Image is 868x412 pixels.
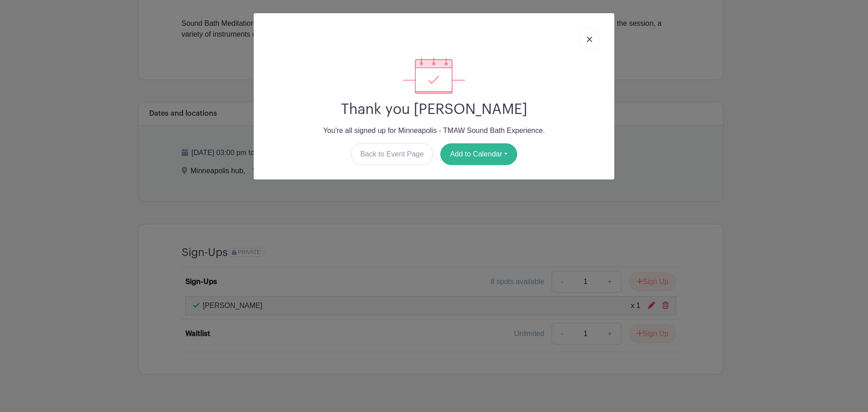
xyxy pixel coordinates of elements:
[403,57,465,94] img: signup_complete-c468d5dda3e2740ee63a24cb0ba0d3ce5d8a4ecd24259e683200fb1569d990c8.svg
[440,143,517,165] button: Add to Calendar
[351,143,434,165] a: Back to Event Page
[261,101,607,118] h2: Thank you [PERSON_NAME]
[261,125,607,136] p: You're all signed up for Minneapolis - TMAW Sound Bath Experience.
[587,37,592,42] img: close_button-5f87c8562297e5c2d7936805f587ecaba9071eb48480494691a3f1689db116b3.svg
